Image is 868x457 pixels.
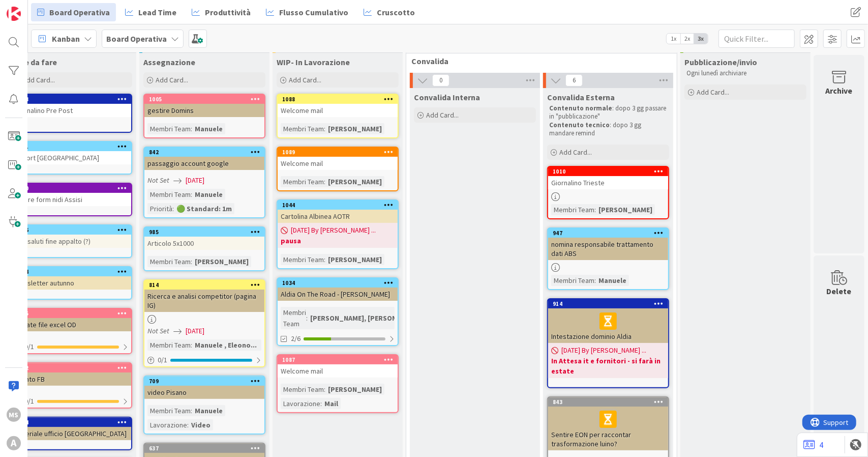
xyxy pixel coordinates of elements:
div: 1055Update file excel OD [11,309,131,331]
div: 985Articolo 5x1000 [144,227,264,250]
i: Not Set [147,176,169,185]
a: 1093Giornalino Pre Post [10,94,132,133]
span: Add Card... [697,88,729,97]
span: Add Card... [289,75,321,84]
div: Delete [827,285,852,297]
strong: Contenuto tecnico [549,121,610,129]
a: 1055Update file excel OD0/1 [10,308,132,354]
p: : dopo 3 gg mandare remind [549,121,667,138]
span: : [324,176,325,187]
a: Produttività [186,3,257,21]
div: 1089 [282,149,398,156]
div: 947 [553,230,668,237]
span: Add Card... [156,75,188,84]
div: 914 [553,300,668,307]
div: 1076Mail saluti fine appalto (?) [11,225,131,248]
div: 1093Giornalino Pre Post [11,95,131,117]
div: 914Intestazione dominio Aldia [548,299,668,343]
div: 1004 [11,418,131,427]
div: [PERSON_NAME] [325,176,384,187]
div: A [7,436,21,450]
div: 1034 [278,278,398,288]
span: Lead Time [138,6,176,18]
div: [PERSON_NAME] [325,254,384,265]
div: [PERSON_NAME] [596,204,655,215]
div: Membri Team [147,123,191,134]
div: 709 [144,377,264,386]
span: : [191,256,192,267]
a: 914Intestazione dominio Aldia[DATE] By [PERSON_NAME] ...In Attesa it e fornitori - si farà in estate [547,298,669,388]
div: Lavorazione [147,419,187,431]
div: Inviare form nidi Assisi [11,193,131,206]
span: 0 / 1 [24,341,34,352]
a: 709video PisanoMembri Team:ManueleLavorazione:Video [143,376,265,435]
a: 1090Inviare form nidi Assisi [10,183,132,216]
div: Membri Team [281,176,324,187]
div: 1052 [16,364,131,372]
div: MS [7,408,21,422]
div: Ricerca e analisi competitor (pagina IG) [144,290,264,312]
div: 1088Welcome mail [278,95,398,117]
div: 1091 [16,143,131,150]
div: Video [189,419,213,431]
div: [PERSON_NAME] [325,384,384,395]
a: 842passaggio account googleNot Set[DATE]Membri Team:ManuelePriorità:🟢 Standard: 1m [143,147,265,218]
div: Mail [322,398,341,409]
span: : [191,189,192,200]
div: Intestazione dominio Aldia [548,308,668,343]
div: 1090 [11,184,131,193]
span: [DATE] By [PERSON_NAME] ... [291,225,376,236]
span: 6 [565,74,583,87]
div: Membri Team [281,254,324,265]
div: 1093 [11,95,131,104]
div: 0/1 [11,340,131,353]
div: [PERSON_NAME], [PERSON_NAME] [308,312,424,324]
div: Membri Team [147,405,191,416]
img: Visit kanbanzone.com [7,7,21,21]
span: : [306,312,308,324]
div: 1074 [16,268,131,275]
div: Aldia On The Road - [PERSON_NAME] [278,288,398,301]
span: : [191,405,192,416]
span: Kanban [52,33,80,45]
a: 1052Evento FB0/1 [10,362,132,409]
div: Giornalino Pre Post [11,104,131,117]
div: Membri Team [281,384,324,395]
a: 1091Report [GEOGRAPHIC_DATA] [10,141,132,175]
div: 1055 [16,310,131,317]
span: Convalida Interna [414,92,480,102]
span: : [191,123,192,134]
a: Cruscotto [357,3,421,21]
span: : [324,384,325,395]
a: 814Ricerca e analisi competitor (pagina IG)Not Set[DATE]Membri Team:Manuele , Eleono...0/1 [143,279,265,367]
div: 1076 [16,226,131,234]
span: WIP- In Lavorazione [277,57,350,67]
span: Convalida Esterna [547,92,615,102]
div: 1087 [282,356,398,363]
a: 1044Cartolina Albinea AOTR[DATE] By [PERSON_NAME] ...pausaMembri Team:[PERSON_NAME] [277,199,399,269]
div: 709video Pisano [144,377,264,399]
div: 947nomina responsabile trattamento dati ABS [548,228,668,260]
b: In Attesa it e fornitori - si farà in estate [551,356,665,376]
div: Membri Team [551,275,594,286]
span: : [172,203,174,214]
div: 1074Newsletter autunno [11,267,131,290]
a: 1004Materiale ufficio [GEOGRAPHIC_DATA] [10,417,132,450]
div: Manuele [192,123,225,134]
div: 709 [149,378,264,385]
div: Manuele [596,275,629,286]
span: Add Card... [426,110,459,120]
div: Mail saluti fine appalto (?) [11,235,131,248]
div: 814Ricerca e analisi competitor (pagina IG) [144,280,264,312]
div: 1034Aldia On The Road - [PERSON_NAME] [278,278,398,301]
div: Membri Team [147,189,191,200]
div: Membri Team [551,204,594,215]
p: : dopo 3 gg passare in "pubblicazione" [549,104,667,121]
div: 1044 [278,201,398,210]
div: 1005 [144,95,264,104]
div: Manuele [192,189,225,200]
div: 985 [144,227,264,237]
div: 843Sentire EON per raccontar trasformazione luino? [548,397,668,450]
span: 1x [667,34,680,44]
span: 2/6 [291,333,301,344]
